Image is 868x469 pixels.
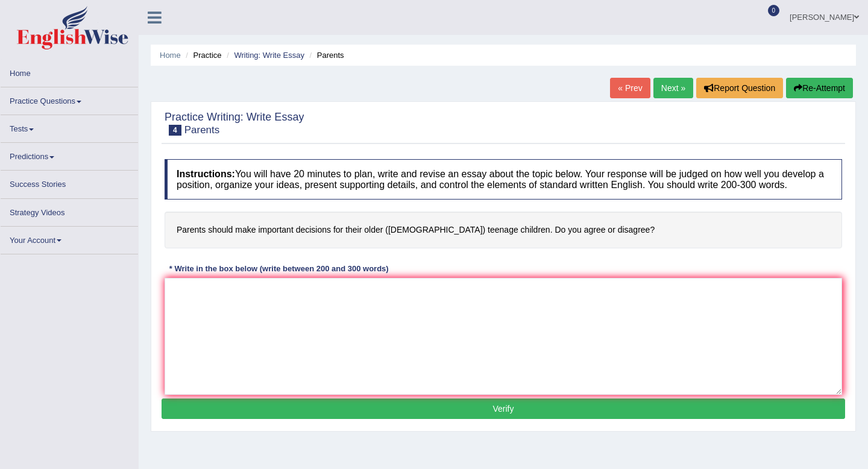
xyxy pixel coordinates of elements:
[696,78,783,98] button: Report Question
[786,78,853,98] button: Re-Attempt
[768,5,780,16] span: 0
[1,199,138,222] a: Strategy Videos
[610,78,650,98] a: « Prev
[307,49,344,61] li: Parents
[177,169,235,179] b: Instructions:
[1,60,138,83] a: Home
[1,87,138,111] a: Practice Questions
[169,125,181,136] span: 4
[160,51,181,60] a: Home
[1,115,138,139] a: Tests
[162,398,845,419] button: Verify
[183,49,221,61] li: Practice
[653,78,693,98] a: Next »
[234,51,304,60] a: Writing: Write Essay
[165,159,842,200] h4: You will have 20 minutes to plan, write and revise an essay about the topic below. Your response ...
[1,171,138,194] a: Success Stories
[165,212,842,248] h4: Parents should make important decisions for their older ([DEMOGRAPHIC_DATA]) teenage children. Do...
[184,124,220,136] small: Parents
[165,263,393,275] div: * Write in the box below (write between 200 and 300 words)
[165,112,304,136] h2: Practice Writing: Write Essay
[1,227,138,250] a: Your Account
[1,143,138,166] a: Predictions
